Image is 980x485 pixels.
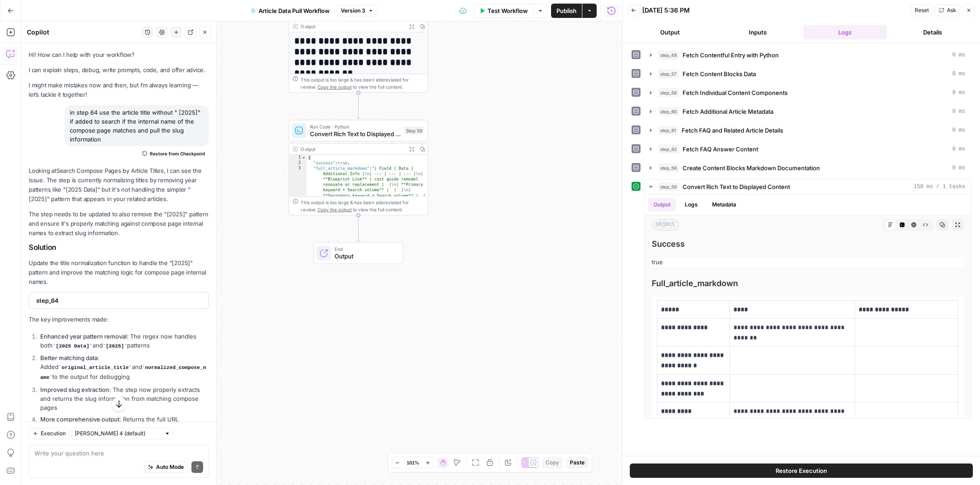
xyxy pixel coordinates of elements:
[29,428,70,439] button: Execution
[75,429,161,438] input: Claude Sonnet 4 (default)
[318,207,352,212] span: Copy the output
[952,70,965,78] span: 0 ms
[144,461,188,473] button: Auto Mode
[645,104,971,119] button: 0 ms
[29,315,209,324] p: The key improvements made:
[103,343,127,349] code: [2025]
[652,238,963,250] span: Success
[64,105,209,146] div: in step 64 use the article title without " [2025]" if added to search if the internal name of the...
[570,459,585,467] span: Paste
[301,199,424,213] div: This output is too large & has been abbreviated for review. to view the full content.
[259,6,330,15] span: Article Data Pull Workflow
[488,6,528,15] span: Test Workflow
[683,88,788,97] span: Fetch Individual Content Components
[289,155,306,160] div: 1
[891,25,975,39] button: Details
[38,385,209,412] li: : The step now properly extracts and returns the slug information from matching compose pages
[40,416,119,423] strong: More comprehensive output
[40,386,109,393] strong: Improved slug extraction
[645,161,971,175] button: 0 ms
[652,219,679,231] span: object
[556,6,577,15] span: Publish
[947,6,956,14] span: Ask
[288,120,428,215] div: Run Code · PythonConvert Rich Text to Displayed ContentStep 59Output{ "success":true, "full_artic...
[341,7,365,15] span: Version 3
[29,243,209,252] h2: Solution
[682,126,783,135] span: Fetch FAQ and Related Article Details
[542,457,563,468] button: Copy
[652,277,963,290] span: Full_article_markdown
[301,155,306,160] span: Toggle code folding, rows 1 through 4
[645,142,971,156] button: 0 ms
[318,84,352,90] span: Copy the output
[658,163,679,172] span: step_56
[56,167,164,174] span: Search Compose Pages by Article Titles
[288,242,428,264] div: EndOutput
[29,258,209,287] p: Update the title normalization function to handle the "[2025]" pattern and improve the matching l...
[683,163,820,172] span: Create Content Blocks Markdown Documentation
[658,88,679,97] span: step_58
[645,123,971,137] button: 0 ms
[41,429,66,438] span: Execution
[935,4,960,16] button: Ask
[645,180,971,194] button: 158 ms / 1 tasks
[310,129,401,138] span: Convert Rich Text to Displayed Content
[357,92,360,119] g: Edge from step_56 to step_59
[776,466,827,475] span: Restore Execution
[357,215,360,241] g: Edge from step_59 to end
[658,126,678,135] span: step_61
[952,107,965,116] span: 0 ms
[38,353,209,382] li: : Added and to the output for debugging
[310,123,401,130] span: Run Code · Python
[679,198,703,211] button: Logs
[952,164,965,172] span: 0 ms
[139,148,209,159] button: Restore from Checkpoint
[407,459,419,466] span: 101%
[683,51,779,60] span: Fetch Contentful Entry with Python
[29,210,209,238] p: The step needs to be updated to also remove the "[2025]" pattern and ensure it's properly matchin...
[658,51,679,60] span: step_48
[335,245,396,253] span: End
[27,28,139,37] div: Copilot
[29,50,209,60] p: Hi! How can I help with your workflow?
[566,457,588,468] button: Paste
[59,365,132,370] code: original_article_title
[803,25,887,39] button: Logs
[38,415,209,433] li: : Returns the full URL constructed from the slug for matched articles
[289,160,306,166] div: 2
[911,4,933,16] button: Reset
[29,65,209,75] p: I can explain steps, debug, write prompts, code, and offer advice.
[245,4,335,18] button: Article Data Pull Workflow
[683,182,790,191] span: Convert Rich Text to Displayed Content
[404,127,424,135] div: Step 59
[645,48,971,62] button: 0 ms
[551,4,582,18] button: Publish
[150,150,205,157] span: Restore from Checkpoint
[683,145,758,154] span: Fetch FAQ Answer Content
[648,198,676,211] button: Output
[707,198,742,211] button: Metadata
[36,296,199,305] span: step_64
[40,365,206,380] code: normalized_compose_name
[474,4,533,18] button: Test Workflow
[716,25,800,39] button: Inputs
[156,463,184,471] span: Auto Mode
[337,5,378,17] button: Version 3
[952,126,965,134] span: 0 ms
[29,81,209,99] p: I might make mistakes now and then, but I’m always learning — let’s tackle it together!
[914,183,965,191] span: 158 ms / 1 tasks
[952,51,965,59] span: 0 ms
[658,182,679,191] span: step_59
[645,67,971,81] button: 0 ms
[38,332,209,351] li: : The regex now handles both and patterns
[546,459,559,467] span: Copy
[652,258,963,266] div: true
[658,69,679,78] span: step_57
[645,86,971,100] button: 0 ms
[683,107,773,116] span: Fetch Additional Article Metadata
[658,107,679,116] span: step_60
[301,146,403,153] div: Output
[301,23,403,30] div: Output
[915,6,929,14] span: Reset
[630,464,973,478] button: Restore Execution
